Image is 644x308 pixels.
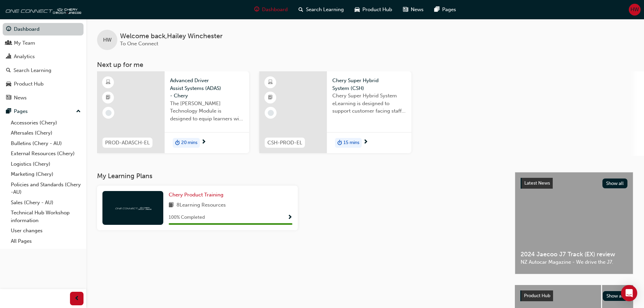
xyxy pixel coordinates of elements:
a: My Team [3,37,84,49]
span: pages-icon [434,5,439,14]
span: Latest News [524,180,550,186]
a: CSH-PROD-ELChery Super Hybrid System (CSH)Chery Super Hybrid System eLearning is designed to supp... [259,71,411,153]
span: CSH-PROD-EL [267,139,302,147]
span: HW [630,6,639,14]
div: News [14,94,27,102]
span: 15 mins [343,139,359,147]
span: up-icon [76,107,81,116]
span: Chery Product Training [169,192,223,198]
span: Product Hub [524,293,550,299]
button: Show all [603,291,628,301]
h3: Next up for me [86,61,644,69]
span: Pages [442,6,456,14]
span: search-icon [6,68,11,74]
div: Pages [14,108,28,115]
button: Show Progress [287,213,292,222]
span: Dashboard [262,6,288,14]
button: DashboardMy TeamAnalyticsSearch LearningProduct HubNews [3,22,84,105]
span: To One Connect [120,41,158,47]
a: Search Learning [3,64,84,77]
img: oneconnect [3,3,81,16]
a: Latest NewsShow all [521,178,627,189]
span: guage-icon [254,5,259,14]
span: learningRecordVerb_NONE-icon [268,110,274,116]
button: HW [629,4,641,16]
span: Welcome back , Hailey Winchester [120,32,222,40]
span: next-icon [201,139,206,145]
span: HW [103,36,112,44]
span: guage-icon [6,26,11,32]
a: Chery Product Training [169,191,226,199]
div: Analytics [14,53,35,61]
span: car-icon [355,5,360,14]
div: Open Intercom Messenger [621,285,637,301]
span: booktick-icon [106,93,111,102]
a: External Resources (Chery) [8,148,84,159]
span: NZ Autocar Magazine - We drive the J7. [521,258,627,266]
a: Aftersales (Chery) [8,128,84,138]
a: Sales (Chery - AU) [8,197,84,208]
span: prev-icon [74,294,79,303]
span: car-icon [6,81,11,87]
button: Pages [3,105,84,118]
a: Marketing (Chery) [8,169,84,180]
span: Chery Super Hybrid System (CSH) [332,77,406,92]
a: Latest NewsShow all2024 Jaecoo J7 Track (EX) reviewNZ Autocar Magazine - We drive the J7. [515,172,633,274]
span: book-icon [169,201,174,210]
span: learningResourceType_ELEARNING-icon [106,78,111,87]
span: The [PERSON_NAME] Technology Module is designed to equip learners with essential knowledge about ... [170,100,244,123]
h3: My Learning Plans [97,172,504,180]
span: duration-icon [175,139,180,147]
a: car-iconProduct Hub [349,3,398,17]
span: Search Learning [306,6,344,14]
span: Advanced Driver Assist Systems (ADAS) - Chery [170,77,244,100]
div: My Team [14,39,35,47]
span: PROD-ADASCH-EL [105,139,150,147]
span: booktick-icon [268,93,273,102]
a: Bulletins (Chery - AU) [8,138,84,149]
span: news-icon [6,95,11,101]
span: 8 Learning Resources [176,201,226,210]
a: News [3,92,84,104]
a: Policies and Standards (Chery -AU) [8,180,84,197]
a: pages-iconPages [429,3,461,17]
a: search-iconSearch Learning [293,3,349,17]
span: next-icon [363,139,368,145]
span: search-icon [299,5,303,14]
a: Technical Hub Workshop information [8,208,84,226]
a: Accessories (Chery) [8,118,84,128]
a: Product HubShow all [520,290,628,301]
span: Product Hub [362,6,392,14]
span: learningResourceType_ELEARNING-icon [268,78,273,87]
a: Product Hub [3,78,84,90]
span: 2024 Jaecoo J7 Track (EX) review [521,251,627,258]
span: pages-icon [6,109,11,115]
span: news-icon [403,5,408,14]
a: Logistics (Chery) [8,159,84,169]
a: news-iconNews [398,3,429,17]
a: guage-iconDashboard [249,3,293,17]
span: News [411,6,424,14]
a: All Pages [8,236,84,246]
a: User changes [8,226,84,236]
span: chart-icon [6,54,11,60]
a: Analytics [3,50,84,63]
span: people-icon [6,40,11,46]
span: duration-icon [337,139,342,147]
span: Show Progress [287,215,292,221]
span: 100 % Completed [169,214,205,221]
span: learningRecordVerb_NONE-icon [105,110,112,116]
div: Product Hub [14,80,44,88]
div: Search Learning [14,67,51,74]
img: oneconnect [114,205,151,211]
a: PROD-ADASCH-ELAdvanced Driver Assist Systems (ADAS) - CheryThe [PERSON_NAME] Technology Module is... [97,71,249,153]
button: Show all [602,179,628,188]
span: Chery Super Hybrid System eLearning is designed to support customer facing staff with the underst... [332,92,406,115]
a: Dashboard [3,23,84,35]
span: 20 mins [181,139,197,147]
